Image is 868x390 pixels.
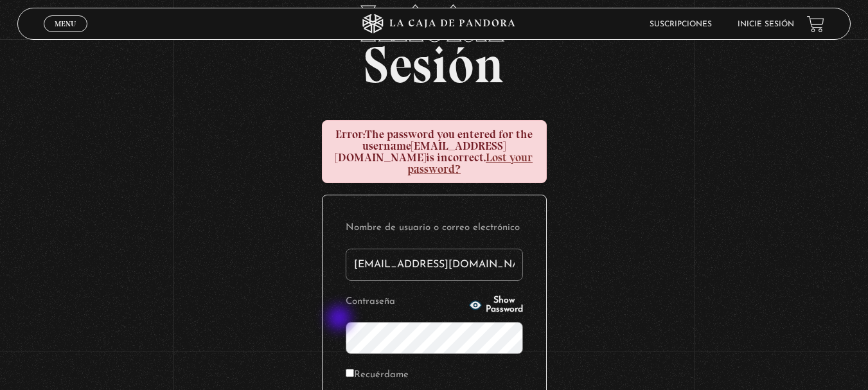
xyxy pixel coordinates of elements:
label: Recuérdame [346,366,409,386]
label: Nombre de usuario o correo electrónico [346,218,523,238]
button: Show Password [469,296,523,314]
span: Show Password [486,296,523,314]
span: Cerrar [50,31,80,40]
a: Suscripciones [650,21,712,28]
strong: Error: [335,127,365,141]
label: Contraseña [346,292,465,312]
a: Lost your password? [407,150,533,176]
a: Inicie sesión [738,21,794,28]
span: Menu [55,20,76,28]
input: Recuérdame [346,369,354,377]
a: View your shopping cart [807,15,824,33]
div: The password you entered for the username is incorrect. [322,120,547,183]
strong: [EMAIL_ADDRESS][DOMAIN_NAME] [335,139,506,164]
